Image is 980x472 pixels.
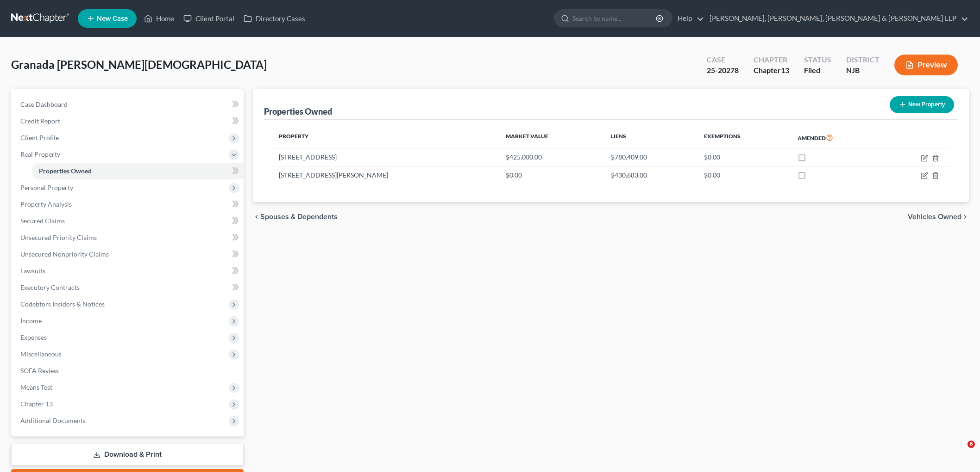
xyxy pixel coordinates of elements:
[603,148,697,166] td: $780,409.00
[20,117,60,125] span: Credit Report
[271,148,498,166] td: [STREET_ADDRESS]
[13,362,244,379] a: SOFA Review
[754,65,789,76] div: Chapter
[961,213,969,221] i: chevron_right
[20,134,59,141] span: Client Profile
[705,10,968,27] a: [PERSON_NAME], [PERSON_NAME], [PERSON_NAME] & [PERSON_NAME] LLP
[11,58,267,71] span: Granada [PERSON_NAME][DEMOGRAPHIC_DATA]
[20,300,105,308] span: Codebtors Insiders & Notices
[707,65,739,76] div: 25-20278
[264,106,332,117] div: Properties Owned
[271,166,498,184] td: [STREET_ADDRESS][PERSON_NAME]
[179,10,239,27] a: Client Portal
[967,441,975,448] span: 6
[603,166,697,184] td: $430,683.00
[20,317,42,325] span: Income
[20,283,80,291] span: Executory Contracts
[13,196,244,213] a: Property Analysis
[697,127,791,148] th: Exemptions
[804,65,831,76] div: Filed
[20,333,47,341] span: Expenses
[572,10,657,27] input: Search by name...
[846,65,879,76] div: NJB
[846,55,879,65] div: District
[253,213,338,221] button: chevron_left Spouses & Dependents
[39,167,92,175] span: Properties Owned
[253,213,260,221] i: chevron_left
[13,246,244,263] a: Unsecured Nonpriority Claims
[781,66,789,74] span: 13
[139,10,179,27] a: Home
[13,96,244,113] a: Case Dashboard
[13,113,244,129] a: Credit Report
[13,229,244,246] a: Unsecured Priority Claims
[498,148,603,166] td: $425,000.00
[20,233,97,241] span: Unsecured Priority Claims
[31,163,244,179] a: Properties Owned
[707,55,739,65] div: Case
[498,127,603,148] th: Market Value
[754,55,789,65] div: Chapter
[890,96,954,113] button: New Property
[804,55,831,65] div: Status
[697,166,791,184] td: $0.00
[603,127,697,148] th: Liens
[11,444,244,466] a: Download & Print
[260,213,338,221] span: Spouses & Dependents
[13,279,244,296] a: Executory Contracts
[790,127,882,148] th: Amended
[271,127,498,148] th: Property
[20,350,62,358] span: Miscellaneous
[894,55,958,75] button: Preview
[13,263,244,279] a: Lawsuits
[20,150,60,158] span: Real Property
[97,15,128,22] span: New Case
[697,148,791,166] td: $0.00
[20,267,45,275] span: Lawsuits
[20,400,53,408] span: Chapter 13
[673,10,704,27] a: Help
[20,200,72,208] span: Property Analysis
[949,441,971,463] iframe: Intercom live chat
[20,383,52,391] span: Means Test
[908,213,969,221] button: Vehicles Owned chevron_right
[20,250,109,258] span: Unsecured Nonpriority Claims
[239,10,310,27] a: Directory Cases
[20,217,65,225] span: Secured Claims
[20,100,68,108] span: Case Dashboard
[20,367,59,374] span: SOFA Review
[498,166,603,184] td: $0.00
[908,213,961,221] span: Vehicles Owned
[20,417,86,424] span: Additional Documents
[13,213,244,229] a: Secured Claims
[20,184,73,191] span: Personal Property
